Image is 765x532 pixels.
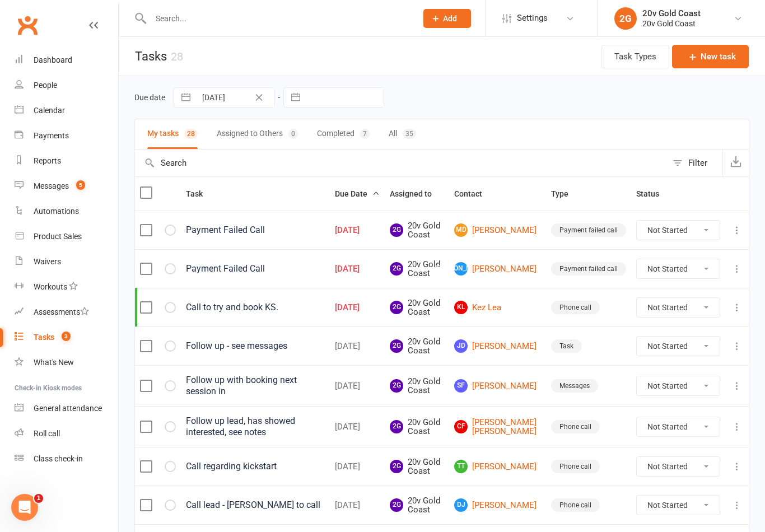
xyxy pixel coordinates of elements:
div: 35 [403,129,416,139]
div: Messages [551,379,598,393]
span: Assigned to [390,189,444,198]
a: Messages 5 [15,174,118,199]
div: Phone call [551,498,600,512]
div: Automations [34,207,79,216]
span: Due Date [335,189,380,198]
div: Product Sales [34,232,82,241]
div: Phone call [551,301,600,314]
span: 2G [390,262,403,276]
span: 20v Gold Coast [390,221,444,240]
iframe: Intercom live chat [11,494,38,521]
button: Due Date [335,187,380,200]
div: Call lead - [PERSON_NAME] to call [186,500,325,511]
div: Call to try and book KS. [186,302,325,313]
span: 20v Gold Coast [390,377,444,395]
div: Payment failed call [551,262,626,276]
a: Roll call [15,421,118,446]
div: [DATE] [335,264,380,274]
span: TT [454,460,468,473]
span: JD [454,339,468,353]
span: 2G [390,301,403,314]
a: Dashboard [15,48,118,73]
button: Assigned to Others0 [217,119,298,149]
a: Waivers [15,249,118,274]
div: Payment failed call [551,223,626,237]
span: 2G [390,460,403,473]
button: Filter [667,150,722,176]
button: My tasks28 [147,119,198,149]
span: Add [443,14,457,23]
div: Payments [34,131,69,140]
h1: Tasks [119,37,183,76]
div: [DATE] [335,381,380,391]
div: [DATE] [335,342,380,351]
a: DJ[PERSON_NAME] [454,498,541,512]
a: TT[PERSON_NAME] [454,460,541,473]
div: General attendance [34,404,102,413]
button: Type [551,187,581,200]
div: Dashboard [34,55,72,64]
div: [DATE] [335,303,380,312]
a: KLKez Lea [454,301,541,314]
input: Search... [147,11,409,26]
a: Assessments [15,300,118,325]
a: Tasks 3 [15,325,118,350]
span: Settings [517,6,548,31]
span: KL [454,301,468,314]
a: General attendance kiosk mode [15,396,118,421]
span: Status [636,189,671,198]
a: Class kiosk mode [15,446,118,472]
div: Follow up - see messages [186,340,325,352]
div: Waivers [34,257,61,266]
div: Roll call [34,429,60,438]
div: Workouts [34,282,67,291]
button: Assigned to [390,187,444,200]
a: Product Sales [15,224,118,249]
div: 28 [171,50,183,63]
span: 5 [76,180,85,190]
span: 2G [390,420,403,433]
div: [DATE] [335,462,380,472]
span: 20v Gold Coast [390,458,444,476]
button: All35 [389,119,416,149]
div: Filter [688,156,707,170]
span: 20v Gold Coast [390,337,444,356]
a: JD[PERSON_NAME] [454,339,541,353]
a: Workouts [15,274,118,300]
span: 20v Gold Coast [390,260,444,278]
div: 0 [288,129,298,139]
span: DJ [454,498,468,512]
a: Calendar [15,98,118,123]
span: 2G [390,379,403,393]
div: Follow up lead, has showed interested, see notes [186,416,325,438]
button: Status [636,187,671,200]
a: Payments [15,123,118,148]
div: Messages [34,181,69,190]
span: 2G [390,498,403,512]
span: [PERSON_NAME] [454,262,468,276]
span: Contact [454,189,495,198]
span: 2G [390,339,403,353]
div: Reports [34,156,61,165]
div: [DATE] [335,501,380,510]
div: Follow up with booking next session in [186,375,325,397]
div: 20v Gold Coast [642,18,701,29]
div: [DATE] [335,226,380,235]
div: 20v Gold Coast [642,8,701,18]
button: Task [186,187,215,200]
a: Reports [15,148,118,174]
div: 28 [184,129,198,139]
button: Clear Date [249,91,269,104]
div: People [34,81,57,90]
a: CF[PERSON_NAME] [PERSON_NAME] [454,418,541,436]
span: SF [454,379,468,393]
span: CF [454,420,468,433]
input: Search [135,150,667,176]
button: Add [423,9,471,28]
span: 2G [390,223,403,237]
button: Task Types [601,45,669,68]
label: Due date [134,93,165,102]
a: People [15,73,118,98]
div: [DATE] [335,422,380,432]
div: Class check-in [34,454,83,463]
